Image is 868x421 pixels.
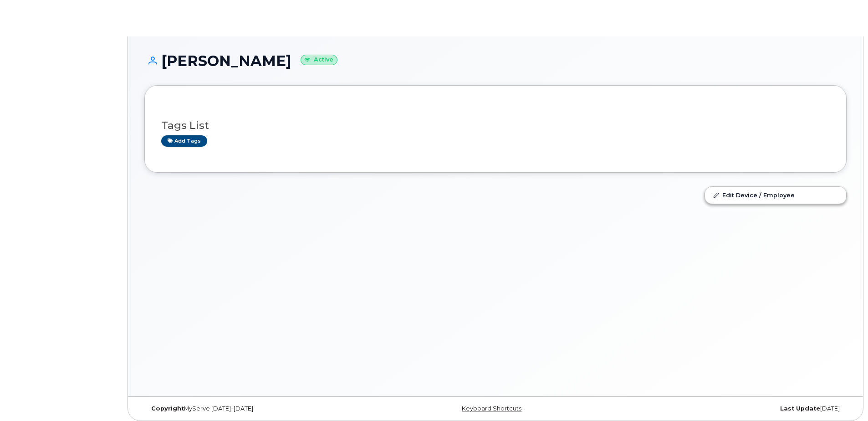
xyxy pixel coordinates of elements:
h3: Tags List [161,120,830,131]
div: MyServe [DATE]–[DATE] [144,405,378,412]
a: Keyboard Shortcuts [462,405,521,412]
div: [DATE] [613,405,847,412]
a: Add tags [161,135,207,147]
h1: [PERSON_NAME] [144,53,847,69]
strong: Copyright [151,405,184,412]
strong: Last Update [780,405,820,412]
a: Edit Device / Employee [705,187,846,203]
small: Active [301,55,337,65]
